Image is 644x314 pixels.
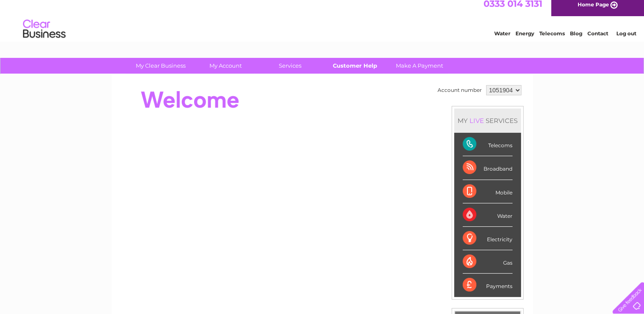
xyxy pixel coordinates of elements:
[616,36,636,43] a: Log out
[587,36,608,43] a: Contact
[463,250,512,274] div: Gas
[23,22,66,48] img: logo.png
[190,58,260,74] a: My Account
[121,5,524,41] div: Clear Business is a trading name of Verastar Limited (registered in [GEOGRAPHIC_DATA] No. 3667643...
[463,227,512,250] div: Electricity
[384,58,455,74] a: Make A Payment
[539,36,565,43] a: Telecoms
[255,58,325,74] a: Services
[570,36,582,43] a: Blog
[463,156,512,180] div: Broadband
[454,108,521,133] div: MY SERVICES
[463,133,512,156] div: Telecoms
[126,58,196,74] a: My Clear Business
[494,36,510,43] a: Water
[463,274,512,297] div: Payments
[320,58,390,74] a: Customer Help
[463,180,512,203] div: Mobile
[463,203,512,227] div: Water
[435,83,484,97] td: Account number
[515,36,534,43] a: Energy
[468,117,486,125] div: LIVE
[484,4,542,15] a: 0333 014 3131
